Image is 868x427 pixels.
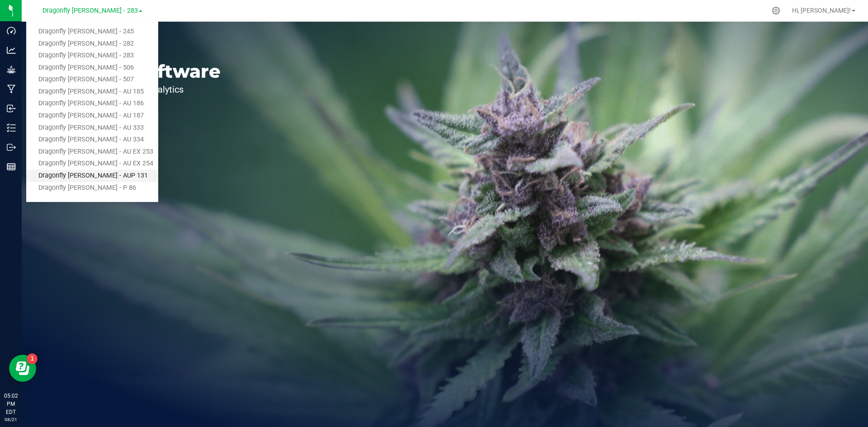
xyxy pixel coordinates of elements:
[7,123,16,132] inline-svg: Inventory
[26,26,158,38] a: Dragonfly [PERSON_NAME] - 245
[26,62,158,74] a: Dragonfly [PERSON_NAME] - 506
[26,38,158,50] a: Dragonfly [PERSON_NAME] - 282
[7,104,16,113] inline-svg: Inbound
[7,84,16,94] inline-svg: Manufacturing
[26,86,158,98] a: Dragonfly [PERSON_NAME] - AU 185
[4,392,18,416] p: 05:02 PM EDT
[26,182,158,194] a: Dragonfly [PERSON_NAME] - P 86
[7,162,16,171] inline-svg: Reports
[26,170,158,182] a: Dragonfly [PERSON_NAME] - AUP 131
[26,134,158,146] a: Dragonfly [PERSON_NAME] - AU 334
[26,110,158,122] a: Dragonfly [PERSON_NAME] - AU 187
[7,65,16,74] inline-svg: Grow
[770,6,782,15] div: Manage settings
[7,46,16,55] inline-svg: Analytics
[26,50,158,62] a: Dragonfly [PERSON_NAME] - 283
[26,74,158,86] a: Dragonfly [PERSON_NAME] - 507
[26,146,158,158] a: Dragonfly [PERSON_NAME] - AU EX 253
[26,158,158,170] a: Dragonfly [PERSON_NAME] - AU EX 254
[7,26,16,35] inline-svg: Dashboard
[4,416,18,423] p: 08/21
[792,7,851,14] span: Hi, [PERSON_NAME]!
[26,98,158,110] a: Dragonfly [PERSON_NAME] - AU 186
[9,355,36,382] iframe: Resource center
[26,122,158,134] a: Dragonfly [PERSON_NAME] - AU 333
[42,7,138,14] span: Dragonfly [PERSON_NAME] - 283
[7,143,16,152] inline-svg: Outbound
[27,353,38,364] iframe: Resource center unread badge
